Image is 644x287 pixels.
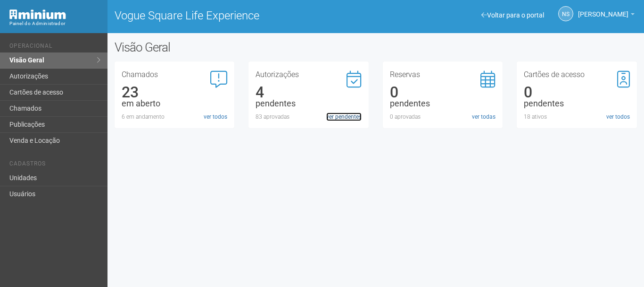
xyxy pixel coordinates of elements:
[606,113,630,121] a: ver todos
[524,99,630,108] div: pendentes
[390,88,496,96] div: 0
[256,99,362,108] div: pendentes
[326,113,362,121] a: ver pendentes
[115,9,369,22] h1: Vogue Square Life Experience
[9,19,100,28] div: Painel do Administrador
[204,113,227,121] a: ver todos
[9,9,66,19] img: Minium
[390,71,496,78] h3: Reservas
[115,40,324,54] h2: Visão Geral
[9,43,100,52] li: Operacional
[256,71,362,78] h3: Autorizações
[472,113,495,121] a: ver todas
[256,88,362,96] div: 4
[122,113,228,121] div: 6 em andamento
[578,12,635,19] a: [PERSON_NAME]
[390,113,496,121] div: 0 aprovadas
[481,11,544,19] a: Voltar para o portal
[122,88,228,96] div: 23
[122,71,228,78] h3: Chamados
[578,1,628,18] span: Nicolle Silva
[558,6,573,21] a: NS
[524,113,630,121] div: 18 ativos
[390,99,496,108] div: pendentes
[524,88,630,96] div: 0
[9,160,100,170] li: Cadastros
[524,71,630,78] h3: Cartões de acesso
[122,99,228,108] div: em aberto
[256,113,362,121] div: 83 aprovadas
